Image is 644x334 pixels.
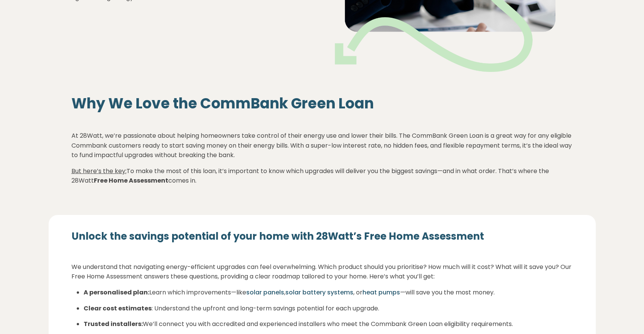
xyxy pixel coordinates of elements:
[71,262,573,282] p: We understand that navigating energy-efficient upgrades can feel overwhelming. Which product shou...
[84,304,573,313] p: : Understand the upfront and long-term savings potential for each upgrade.
[71,131,573,160] p: At 28Watt, we’re passionate about helping homeowners take control of their energy use and lower t...
[84,288,573,297] p: Learn which improvements—like , , or —will save you the most money.
[84,320,143,328] strong: Trusted installers:
[71,167,127,175] span: But here’s the key:
[84,304,152,313] strong: Clear cost estimates
[84,288,149,297] strong: A personalised plan:
[94,176,168,185] strong: Free Home Assessment
[84,319,573,329] p: We’ll connect you with accredited and experienced installers who meet the Commbank Green Loan eli...
[246,288,284,297] a: solar panels
[285,288,353,297] a: solar battery systems
[71,95,573,112] h2: Why We Love the CommBank Green Loan
[71,166,573,186] p: To make the most of this loan, it’s important to know which upgrades will deliver you the biggest...
[362,288,400,297] a: heat pumps
[71,230,573,243] h4: Unlock the savings potential of your home with 28Watt’s Free Home Assessment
